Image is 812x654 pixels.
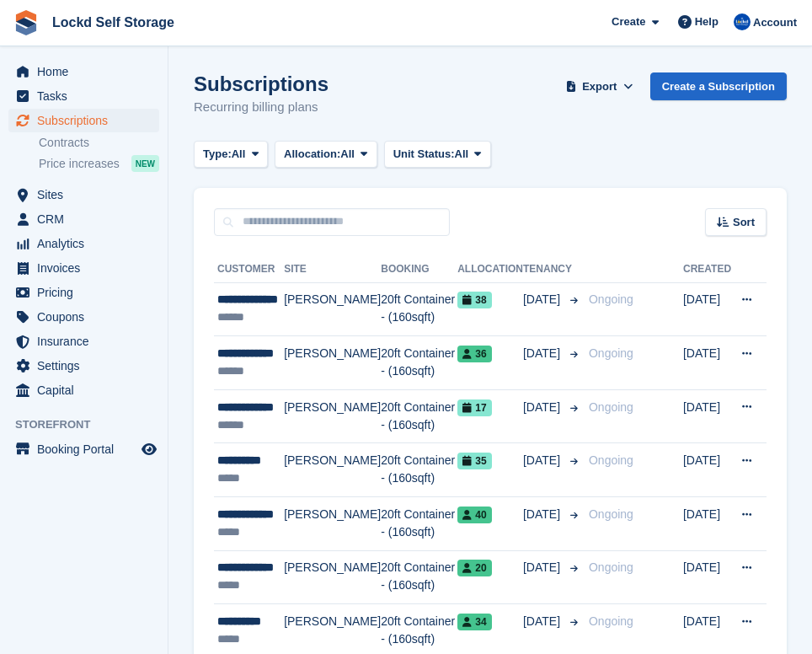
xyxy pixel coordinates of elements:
[457,560,491,576] span: 20
[381,256,457,283] th: Booking
[523,399,564,416] span: [DATE]
[523,256,582,283] th: Tenancy
[523,613,564,630] span: [DATE]
[284,443,381,497] td: [PERSON_NAME]
[683,550,731,604] td: [DATE]
[284,146,340,163] span: Allocation:
[563,72,637,100] button: Export
[612,13,645,30] span: Create
[284,550,381,604] td: [PERSON_NAME]
[37,109,138,132] span: Subscriptions
[523,506,564,523] span: [DATE]
[37,281,138,304] span: Pricing
[683,256,731,283] th: Created
[37,232,138,255] span: Analytics
[284,282,381,336] td: [PERSON_NAME]
[284,336,381,390] td: [PERSON_NAME]
[37,354,138,378] span: Settings
[734,13,751,30] img: Jonny Bleach
[8,207,159,231] a: menu
[39,156,120,172] span: Price increases
[8,305,159,329] a: menu
[203,146,232,163] span: Type:
[683,282,731,336] td: [DATE]
[37,207,138,231] span: CRM
[37,378,138,402] span: Capital
[284,389,381,443] td: [PERSON_NAME]
[589,292,633,306] span: Ongoing
[37,183,138,206] span: Sites
[384,141,491,169] button: Unit Status: All
[393,146,455,163] span: Unit Status:
[284,497,381,551] td: [PERSON_NAME]
[381,282,457,336] td: 20ft Container - (160sqft)
[589,453,633,467] span: Ongoing
[8,60,159,83] a: menu
[589,346,633,360] span: Ongoing
[582,78,617,95] span: Export
[8,84,159,108] a: menu
[232,146,246,163] span: All
[15,416,168,433] span: Storefront
[37,437,138,461] span: Booking Portal
[37,84,138,108] span: Tasks
[455,146,469,163] span: All
[753,14,797,31] span: Account
[8,354,159,378] a: menu
[39,154,159,173] a: Price increases NEW
[381,497,457,551] td: 20ft Container - (160sqft)
[589,614,633,628] span: Ongoing
[45,8,181,36] a: Lockd Self Storage
[683,443,731,497] td: [DATE]
[8,109,159,132] a: menu
[39,135,159,151] a: Contracts
[733,214,755,231] span: Sort
[275,141,377,169] button: Allocation: All
[589,560,633,574] span: Ongoing
[381,336,457,390] td: 20ft Container - (160sqft)
[8,232,159,255] a: menu
[8,256,159,280] a: menu
[683,336,731,390] td: [DATE]
[589,400,633,414] span: Ongoing
[8,281,159,304] a: menu
[37,60,138,83] span: Home
[8,330,159,353] a: menu
[13,10,39,35] img: stora-icon-8386f47178a22dfd0bd8f6a31ec36ba5ce8667c1dd55bd0f319d3a0aa187defe.svg
[139,439,159,459] a: Preview store
[650,72,787,100] a: Create a Subscription
[457,507,491,523] span: 40
[683,389,731,443] td: [DATE]
[589,507,633,521] span: Ongoing
[194,141,268,169] button: Type: All
[37,305,138,329] span: Coupons
[523,345,564,362] span: [DATE]
[37,330,138,353] span: Insurance
[37,256,138,280] span: Invoices
[695,13,719,30] span: Help
[284,256,381,283] th: Site
[8,378,159,402] a: menu
[194,72,329,95] h1: Subscriptions
[340,146,355,163] span: All
[381,389,457,443] td: 20ft Container - (160sqft)
[381,443,457,497] td: 20ft Container - (160sqft)
[523,452,564,469] span: [DATE]
[381,550,457,604] td: 20ft Container - (160sqft)
[457,614,491,630] span: 34
[457,292,491,308] span: 38
[683,497,731,551] td: [DATE]
[457,399,491,416] span: 17
[457,256,523,283] th: Allocation
[457,346,491,362] span: 36
[523,559,564,576] span: [DATE]
[8,183,159,206] a: menu
[523,291,564,308] span: [DATE]
[457,453,491,469] span: 35
[194,98,329,117] p: Recurring billing plans
[8,437,159,461] a: menu
[131,155,159,172] div: NEW
[214,256,284,283] th: Customer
